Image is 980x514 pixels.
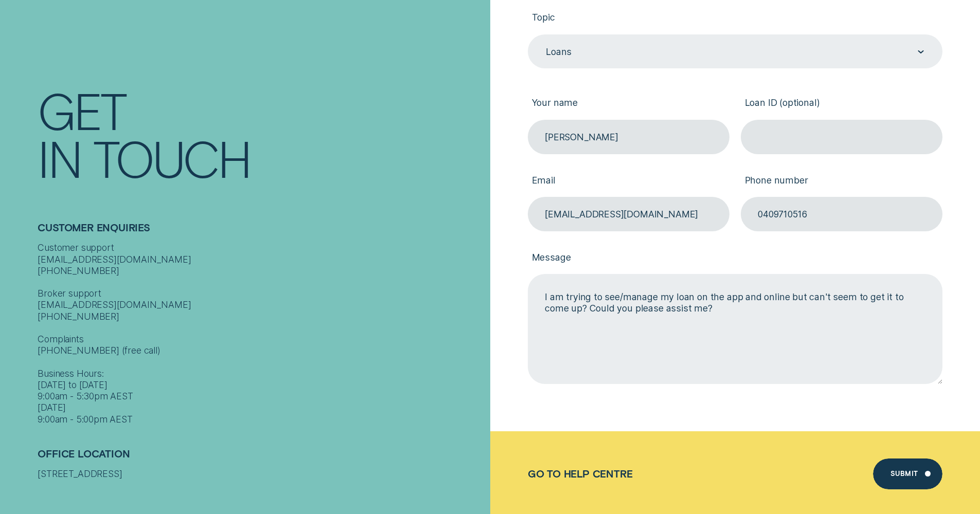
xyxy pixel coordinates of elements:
[528,166,729,197] label: Email
[741,88,942,120] label: Loan ID (optional)
[546,46,572,58] div: Loans
[38,86,126,134] div: Get
[873,458,942,489] button: Submit
[38,222,484,242] h2: Customer Enquiries
[38,468,484,480] div: [STREET_ADDRESS]
[93,134,251,181] div: Touch
[528,3,942,34] label: Topic
[38,242,484,425] div: Customer support [EMAIL_ADDRESS][DOMAIN_NAME] [PHONE_NUMBER] Broker support [EMAIL_ADDRESS][DOMAI...
[528,468,633,480] a: Go to Help Centre
[528,243,942,274] label: Message
[38,86,484,181] h1: Get In Touch
[38,134,81,181] div: In
[528,88,729,120] label: Your name
[528,274,942,383] textarea: I am trying to see/manage my loan on the app and online but can't seem to get it to come up? Coul...
[38,448,484,468] h2: Office Location
[741,166,942,197] label: Phone number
